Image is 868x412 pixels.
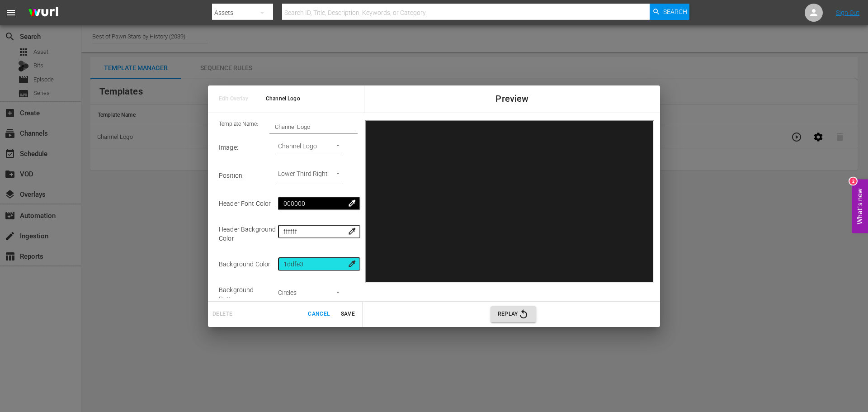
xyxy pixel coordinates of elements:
div: Circles [278,288,341,301]
span: Cancel [308,309,330,319]
span: Replay [498,309,529,320]
span: Save [337,309,359,319]
span: colorize [348,227,357,236]
span: Template Name: [219,120,258,134]
img: ans4CAIJ8jUAAAAAAAAAAAAAAAAAAAAAAAAgQb4GAAAAAAAAAAAAAAAAAAAAAAAAJMjXAAAAAAAAAAAAAAAAAAAAAAAAgAT5G... [22,2,65,24]
button: Cancel [304,307,333,322]
span: Search [663,4,687,20]
div: Channel Logo [278,141,341,155]
span: Channel Logo [266,94,367,104]
td: Header Font Color [219,189,278,218]
span: Preview [495,94,528,104]
td: Background Color [219,250,278,278]
span: Can't delete template because it's used in 1 rule [208,310,237,317]
div: 2 [849,177,857,185]
td: Header Background Color [219,218,278,250]
td: Image : [219,134,278,162]
button: Save [333,307,362,322]
span: menu [5,7,16,18]
span: Edit Overlay [219,94,252,104]
a: Sign Out [836,9,859,16]
div: Lower Third Right [278,169,341,182]
span: colorize [348,199,357,208]
span: colorize [348,259,357,268]
td: Background Pattern : [219,278,278,311]
td: Position : [219,161,278,189]
button: Open Feedback Widget [852,179,868,233]
button: Replay [491,306,536,322]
